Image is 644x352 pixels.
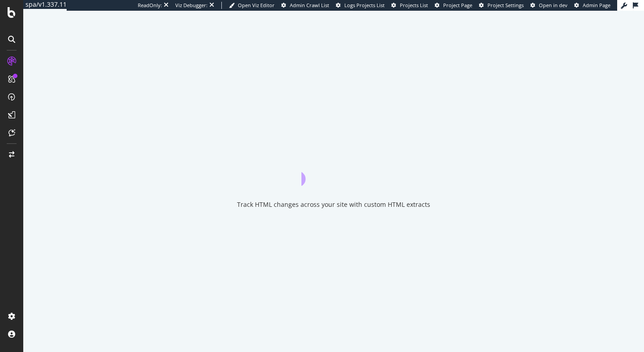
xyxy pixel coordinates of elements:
[530,2,568,9] a: Open in dev
[175,2,208,9] div: Viz Debugger:
[281,2,329,9] a: Admin Crawl List
[435,2,472,9] a: Project Page
[237,200,430,209] div: Track HTML changes across your site with custom HTML extracts
[344,2,385,8] span: Logs Projects List
[539,2,568,8] span: Open in dev
[138,2,162,9] div: ReadOnly:
[583,2,610,8] span: Admin Page
[290,2,329,8] span: Admin Crawl List
[238,2,275,8] span: Open Viz Editor
[479,2,524,9] a: Project Settings
[487,2,524,8] span: Project Settings
[400,2,428,8] span: Projects List
[391,2,428,9] a: Projects List
[443,2,472,8] span: Project Page
[301,154,366,186] div: animation
[336,2,385,9] a: Logs Projects List
[574,2,610,9] a: Admin Page
[229,2,275,9] a: Open Viz Editor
